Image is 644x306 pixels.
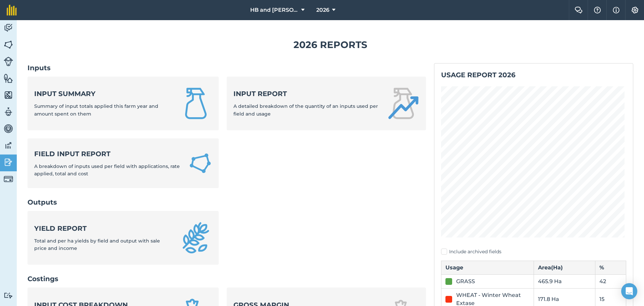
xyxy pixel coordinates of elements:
div: GRASS [456,277,475,286]
img: svg+xml;base64,PD94bWwgdmVyc2lvbj0iMS4wIiBlbmNvZGluZz0idXRmLTgiPz4KPCEtLSBHZW5lcmF0b3I6IEFkb2JlIE... [4,23,13,33]
img: A cog icon [631,7,639,13]
img: Input report [387,87,419,120]
span: Summary of input totals applied this farm year and amount spent on them [34,103,158,117]
img: Two speech bubbles overlapping with the left bubble in the forefront [575,7,583,13]
span: 2026 [316,6,329,14]
strong: Yield report [34,224,172,233]
td: 42 [595,274,626,288]
span: Total and per ha yields by field and output with sale price and income [34,238,160,251]
h1: 2026 Reports [28,37,633,52]
img: svg+xml;base64,PD94bWwgdmVyc2lvbj0iMS4wIiBlbmNvZGluZz0idXRmLTgiPz4KPCEtLSBHZW5lcmF0b3I6IEFkb2JlIE... [4,140,13,150]
a: Input summarySummary of input totals applied this farm year and amount spent on them [28,77,219,130]
strong: Input report [233,89,379,98]
th: Usage [441,261,534,274]
img: svg+xml;base64,PD94bWwgdmVyc2lvbj0iMS4wIiBlbmNvZGluZz0idXRmLTgiPz4KPCEtLSBHZW5lcmF0b3I6IEFkb2JlIE... [4,292,13,299]
img: svg+xml;base64,PHN2ZyB4bWxucz0iaHR0cDovL3d3dy53My5vcmcvMjAwMC9zdmciIHdpZHRoPSI1NiIgaGVpZ2h0PSI2MC... [4,73,13,83]
strong: Field Input Report [34,149,180,159]
span: HB and [PERSON_NAME] [250,6,299,14]
th: Area ( Ha ) [534,261,595,274]
img: A question mark icon [593,7,601,13]
h2: Usage report 2026 [441,70,626,80]
img: Field Input Report [189,151,212,176]
img: svg+xml;base64,PHN2ZyB4bWxucz0iaHR0cDovL3d3dy53My5vcmcvMjAwMC9zdmciIHdpZHRoPSI1NiIgaGVpZ2h0PSI2MC... [4,90,13,100]
img: svg+xml;base64,PD94bWwgdmVyc2lvbj0iMS4wIiBlbmNvZGluZz0idXRmLTgiPz4KPCEtLSBHZW5lcmF0b3I6IEFkb2JlIE... [4,157,13,167]
td: 465.9 Ha [534,274,595,288]
a: Yield reportTotal and per ha yields by field and output with sale price and income [28,211,219,265]
span: A detailed breakdown of the quantity of an inputs used per field and usage [233,103,378,117]
img: svg+xml;base64,PD94bWwgdmVyc2lvbj0iMS4wIiBlbmNvZGluZz0idXRmLTgiPz4KPCEtLSBHZW5lcmF0b3I6IEFkb2JlIE... [4,124,13,134]
h2: Costings [28,274,426,283]
label: Include archived fields [441,248,626,255]
h2: Outputs [28,198,426,207]
a: Input reportA detailed breakdown of the quantity of an inputs used per field and usage [227,77,426,130]
img: fieldmargin Logo [7,5,17,15]
div: Open Intercom Messenger [621,283,637,299]
img: svg+xml;base64,PD94bWwgdmVyc2lvbj0iMS4wIiBlbmNvZGluZz0idXRmLTgiPz4KPCEtLSBHZW5lcmF0b3I6IEFkb2JlIE... [4,57,13,66]
img: svg+xml;base64,PD94bWwgdmVyc2lvbj0iMS4wIiBlbmNvZGluZz0idXRmLTgiPz4KPCEtLSBHZW5lcmF0b3I6IEFkb2JlIE... [4,174,13,184]
a: Field Input ReportA breakdown of inputs used per field with applications, rate applied, total and... [28,138,219,188]
h2: Inputs [28,63,426,73]
img: Yield report [180,222,212,254]
strong: Input summary [34,89,172,98]
th: % [595,261,626,274]
img: Input summary [180,87,212,120]
img: svg+xml;base64,PHN2ZyB4bWxucz0iaHR0cDovL3d3dy53My5vcmcvMjAwMC9zdmciIHdpZHRoPSI1NiIgaGVpZ2h0PSI2MC... [4,40,13,50]
img: svg+xml;base64,PHN2ZyB4bWxucz0iaHR0cDovL3d3dy53My5vcmcvMjAwMC9zdmciIHdpZHRoPSIxNyIgaGVpZ2h0PSIxNy... [613,6,620,14]
span: A breakdown of inputs used per field with applications, rate applied, total and cost [34,163,180,177]
img: svg+xml;base64,PD94bWwgdmVyc2lvbj0iMS4wIiBlbmNvZGluZz0idXRmLTgiPz4KPCEtLSBHZW5lcmF0b3I6IEFkb2JlIE... [4,107,13,117]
